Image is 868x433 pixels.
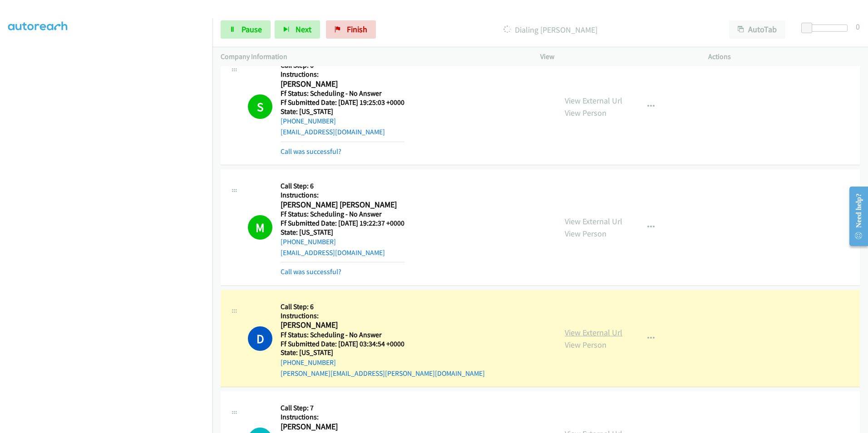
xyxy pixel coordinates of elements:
[221,20,271,39] a: Pause
[565,228,607,239] a: View Person
[281,107,404,116] h5: State: [US_STATE]
[281,128,385,136] a: [EMAIL_ADDRESS][DOMAIN_NAME]
[281,403,404,413] h5: Call Step: 7
[281,320,485,330] h2: [PERSON_NAME]
[281,182,404,191] h5: Call Step: 6
[248,215,272,240] h1: M
[281,340,485,349] h5: Ff Submitted Date: [DATE] 03:34:54 +0000
[565,327,622,338] a: View External Url
[806,25,848,32] div: Delay between calls (in seconds)
[281,422,404,432] h2: [PERSON_NAME]
[221,51,524,62] p: Company Information
[565,216,622,226] a: View External Url
[281,302,485,311] h5: Call Step: 6
[296,24,311,34] span: Next
[281,267,341,276] a: Call was successful?
[281,210,404,219] h5: Ff Status: Scheduling - No Answer
[281,248,385,257] a: [EMAIL_ADDRESS][DOMAIN_NAME]
[281,117,336,125] a: [PHONE_NUMBER]
[347,24,367,34] span: Finish
[281,413,404,422] h5: Instructions:
[281,358,336,367] a: [PHONE_NUMBER]
[281,70,404,79] h5: Instructions:
[281,237,336,246] a: [PHONE_NUMBER]
[281,348,485,357] h5: State: [US_STATE]
[281,228,404,237] h5: State: [US_STATE]
[281,89,404,98] h5: Ff Status: Scheduling - No Answer
[565,95,622,106] a: View External Url
[708,51,860,62] p: Actions
[842,180,868,252] iframe: Resource Center
[540,51,692,62] p: View
[326,20,376,39] a: Finish
[565,108,607,118] a: View Person
[281,311,485,320] h5: Instructions:
[565,340,607,350] a: View Person
[729,20,785,39] button: AutoTab
[8,0,212,432] iframe: Dialpad
[275,20,320,39] button: Next
[248,326,272,351] h1: D
[388,24,713,36] p: Dialing [PERSON_NAME]
[281,219,404,228] h5: Ff Submitted Date: [DATE] 19:22:37 +0000
[281,200,404,210] h2: [PERSON_NAME] [PERSON_NAME]
[281,147,341,156] a: Call was successful?
[281,330,485,340] h5: Ff Status: Scheduling - No Answer
[281,79,404,89] h2: [PERSON_NAME]
[242,24,262,34] span: Pause
[281,98,404,107] h5: Ff Submitted Date: [DATE] 19:25:03 +0000
[248,94,272,119] h1: S
[281,369,485,378] a: [PERSON_NAME][EMAIL_ADDRESS][PERSON_NAME][DOMAIN_NAME]
[281,191,404,200] h5: Instructions:
[856,20,860,33] div: 0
